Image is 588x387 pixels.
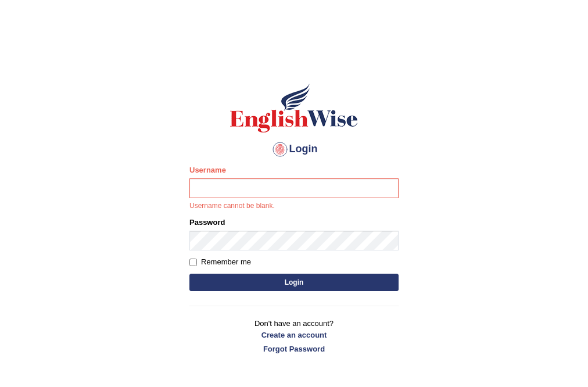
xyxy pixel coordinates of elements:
[189,201,399,212] p: Username cannot be blank.
[189,259,197,266] input: Remember me
[189,274,399,291] button: Login
[189,318,399,354] p: Don't have an account?
[189,140,399,159] h4: Login
[189,256,251,268] label: Remember me
[189,164,226,175] label: Username
[189,329,399,341] a: Create an account
[228,82,360,134] img: Logo of English Wise sign in for intelligent practice with AI
[189,343,399,354] a: Forgot Password
[189,217,225,228] label: Password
